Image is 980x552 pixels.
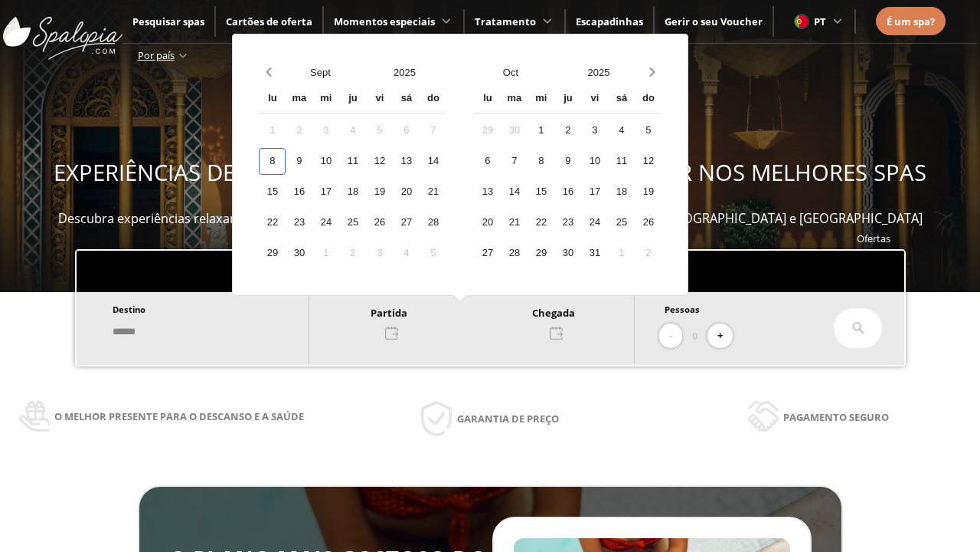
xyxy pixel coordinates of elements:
div: 7 [501,148,528,175]
div: 28 [501,240,528,267]
div: 10 [312,148,339,175]
div: 25 [608,209,635,236]
div: Calendar days [259,117,446,267]
div: 15 [528,179,554,205]
a: Cartões de oferta [226,15,312,28]
div: 31 [581,240,608,267]
div: 14 [420,148,446,175]
div: 1 [259,117,286,144]
button: + [707,324,733,349]
div: 2 [339,240,366,267]
div: 12 [635,148,661,175]
div: mi [528,86,554,113]
div: 29 [259,240,286,267]
span: EXPERIÊNCIAS DE BEM-ESTAR PARA OFERECER E APROVEITAR NOS MELHORES SPAS [54,157,926,188]
div: 10 [581,148,608,175]
div: 23 [286,209,312,236]
img: ImgLogoSpalopia.BvClDcEz.svg [3,2,122,60]
div: 9 [554,148,581,175]
div: 6 [474,148,501,175]
div: 29 [528,240,554,267]
div: 8 [528,148,554,175]
div: 4 [608,117,635,144]
span: É um spa? [887,15,935,28]
div: 4 [339,117,366,144]
div: 20 [474,209,501,236]
span: Descubra experiências relaxantes, desfrute e ofereça momentos de bem-estar em mais de 400 spas em... [58,210,923,227]
a: Pesquisar spas [132,15,204,28]
div: 17 [581,179,608,205]
div: vi [366,86,393,113]
div: 13 [393,148,420,175]
div: 19 [635,179,661,205]
div: 5 [420,240,446,267]
div: 24 [581,209,608,236]
div: 7 [420,117,446,144]
div: 12 [366,148,393,175]
div: vi [581,86,608,113]
div: ma [286,86,312,113]
div: 22 [528,209,554,236]
div: lu [474,86,501,113]
div: 30 [501,117,528,144]
div: 29 [474,117,501,144]
div: 1 [608,240,635,267]
span: Garantia de preço [457,410,559,427]
a: É um spa? [887,13,935,30]
div: 5 [635,117,661,144]
div: 27 [393,209,420,236]
div: 8 [259,148,286,175]
a: Gerir o seu Voucher [665,15,763,28]
div: 4 [393,240,420,267]
div: 13 [474,179,501,205]
div: do [420,86,446,113]
div: 11 [608,148,635,175]
div: 2 [286,117,312,144]
div: 23 [554,209,581,236]
div: 21 [501,209,528,236]
div: 16 [554,179,581,205]
span: 0 [692,327,697,344]
div: 3 [312,117,339,144]
div: 1 [312,240,339,267]
a: Escapadinhas [576,15,643,28]
div: 21 [420,179,446,205]
div: 25 [339,209,366,236]
div: 3 [366,240,393,267]
div: ma [501,86,528,113]
button: Open months overlay [466,59,554,86]
div: 30 [286,240,312,267]
div: Calendar wrapper [259,86,446,267]
button: Open years overlay [554,59,642,86]
button: Open months overlay [278,59,362,86]
div: 26 [635,209,661,236]
span: Destino [113,304,145,315]
div: 24 [312,209,339,236]
span: Por país [138,48,175,62]
div: 2 [635,240,661,267]
div: ju [554,86,581,113]
div: 18 [339,179,366,205]
a: Ofertas [857,232,890,245]
div: Calendar days [474,117,661,267]
div: 3 [581,117,608,144]
div: ju [339,86,366,113]
button: Next month [642,59,661,86]
div: 30 [554,240,581,267]
button: - [659,324,682,349]
div: sá [393,86,420,113]
span: Pessoas [665,304,700,315]
div: 6 [393,117,420,144]
div: 5 [366,117,393,144]
span: O melhor presente para o descanso e a saúde [54,408,304,425]
div: 19 [366,179,393,205]
div: 1 [528,117,554,144]
button: Open years overlay [362,59,446,86]
div: 20 [393,179,420,205]
div: 14 [501,179,528,205]
div: Calendar wrapper [474,86,661,267]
